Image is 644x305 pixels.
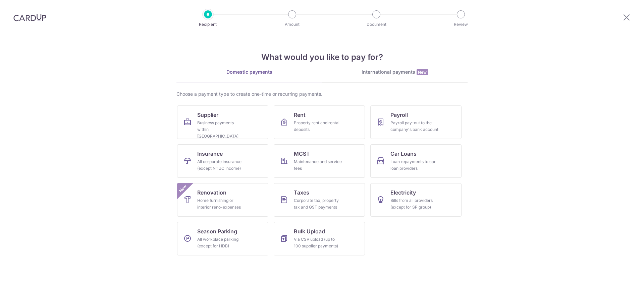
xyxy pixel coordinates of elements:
[390,197,439,211] div: Bills from all providers (except for SP group)
[274,222,365,255] a: Bulk UploadVia CSV upload (up to 100 supplier payments)
[177,222,268,255] a: Season ParkingAll workplace parking (except for HDB)
[390,158,439,172] div: Loan repayments to car loan providers
[294,227,325,235] span: Bulk Upload
[370,144,462,178] a: Car LoansLoan repayments to car loan providers
[417,69,428,75] span: New
[390,120,439,133] div: Payroll pay-out to the company's bank account
[294,120,342,133] div: Property rent and rental deposits
[197,111,218,119] span: Supplier
[267,21,317,28] p: Amount
[370,105,462,139] a: PayrollPayroll pay-out to the company's bank account
[370,183,462,217] a: ElectricityBills from all providers (except for SP group)
[294,188,309,197] span: Taxes
[274,183,365,217] a: TaxesCorporate tax, property tax and GST payments
[197,150,223,158] span: Insurance
[176,69,322,75] div: Domestic payments
[601,285,637,302] iframe: Opens a widget where you can find more information
[176,91,468,97] div: Choose a payment type to create one-time or recurring payments.
[183,21,233,28] p: Recipient
[390,150,417,158] span: Car Loans
[294,197,342,211] div: Corporate tax, property tax and GST payments
[294,111,306,119] span: Rent
[197,236,246,249] div: All workplace parking (except for HDB)
[294,158,342,172] div: Maintenance and service fees
[322,69,468,76] div: International payments
[177,183,268,217] a: RenovationHome furnishing or interior reno-expensesNew
[352,21,401,28] p: Document
[436,21,486,28] p: Review
[197,158,246,172] div: All corporate insurance (except NTUC Income)
[274,144,365,178] a: MCSTMaintenance and service fees
[176,51,468,63] h4: What would you like to pay for?
[177,183,189,194] span: New
[294,236,342,249] div: Via CSV upload (up to 100 supplier payments)
[274,105,365,139] a: RentProperty rent and rental deposits
[197,120,246,140] div: Business payments within [GEOGRAPHIC_DATA]
[390,111,408,119] span: Payroll
[13,13,46,21] img: CardUp
[177,105,268,139] a: SupplierBusiness payments within [GEOGRAPHIC_DATA]
[197,197,246,211] div: Home furnishing or interior reno-expenses
[197,188,226,197] span: Renovation
[390,188,416,197] span: Electricity
[197,227,237,235] span: Season Parking
[177,144,268,178] a: InsuranceAll corporate insurance (except NTUC Income)
[294,150,310,158] span: MCST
